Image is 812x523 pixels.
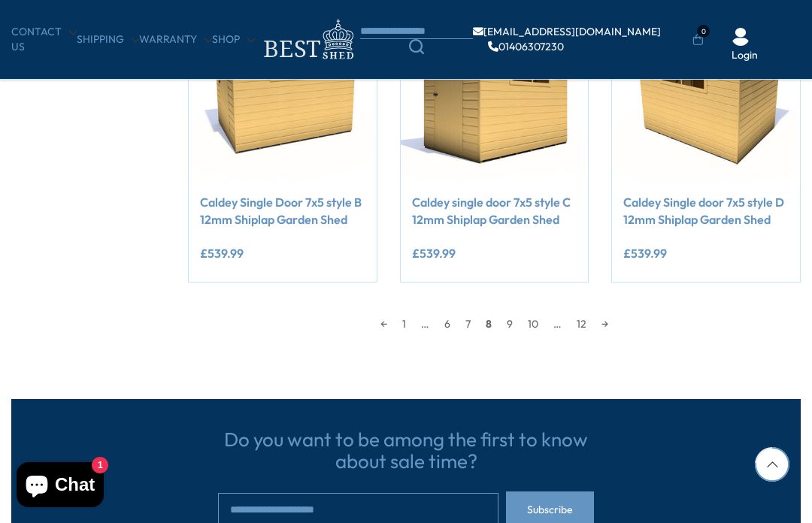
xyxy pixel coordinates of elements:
[373,313,395,335] a: ←
[458,313,478,335] a: 7
[732,48,758,63] a: Login
[473,26,661,37] a: [EMAIL_ADDRESS][DOMAIN_NAME]
[569,313,594,335] a: 12
[414,313,437,335] span: …
[212,32,255,47] a: Shop
[692,32,704,47] a: 0
[623,247,667,259] ins: £539.99
[594,313,616,335] a: →
[255,15,360,64] img: logo
[623,194,789,228] a: Caldey Single door 7x5 style D 12mm Shiplap Garden Shed
[732,28,750,46] img: User Icon
[437,313,458,335] a: 6
[360,39,473,54] a: Search
[520,313,546,335] a: 10
[499,313,520,335] a: 9
[12,462,108,511] inbox-online-store-chat: Shopify online store chat
[218,429,594,472] h3: Do you want to be among the first to know about sale time?
[395,313,414,335] a: 1
[488,41,564,52] a: 01406307230
[200,247,244,259] ins: £539.99
[697,25,710,38] span: 0
[200,194,365,228] a: Caldey Single Door 7x5 style B 12mm Shiplap Garden Shed
[478,313,499,335] span: 8
[139,32,212,47] a: Warranty
[412,194,577,228] a: Caldey single door 7x5 style C 12mm Shiplap Garden Shed
[77,32,139,47] a: Shipping
[546,313,569,335] span: …
[412,247,456,259] ins: £539.99
[527,504,573,515] span: Subscribe
[11,25,77,54] a: CONTACT US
